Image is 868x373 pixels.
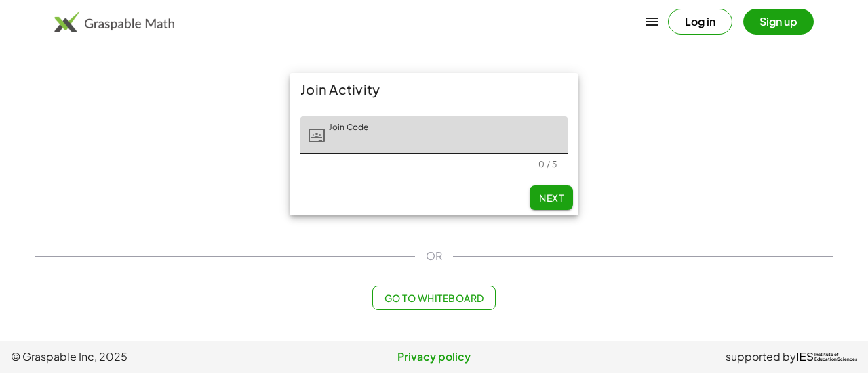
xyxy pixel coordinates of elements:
span: IES [796,351,814,364]
div: 0 / 5 [538,159,557,169]
span: © Graspable Inc, 2025 [11,349,293,365]
button: Sign up [743,9,814,35]
span: OR [426,248,442,264]
span: Go to Whiteboard [384,292,484,304]
button: Next [530,185,573,210]
a: IESInstitute ofEducation Sciences [796,349,857,365]
a: Privacy policy [293,349,575,365]
span: Institute of Education Sciences [814,353,857,362]
div: Join Activity [290,73,578,106]
span: Next [539,192,564,204]
span: supported by [726,349,796,365]
button: Go to Whiteboard [372,286,495,310]
button: Log in [668,9,732,35]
